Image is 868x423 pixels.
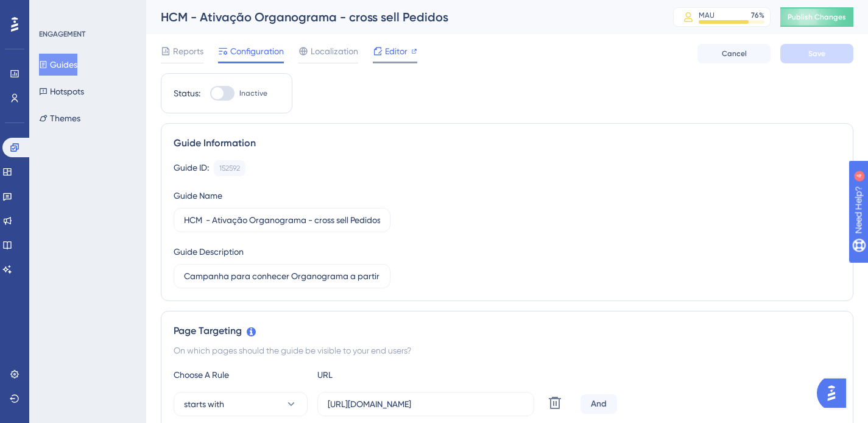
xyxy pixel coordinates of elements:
[174,368,308,382] div: Choose A Rule
[230,44,284,59] span: Configuration
[385,44,408,59] span: Editor
[173,44,203,59] span: Reports
[788,12,846,22] span: Publish Changes
[39,54,77,76] button: Guides
[174,343,841,358] div: On which pages should the guide be visible to your end users?
[311,44,358,59] span: Localization
[39,107,80,129] button: Themes
[239,88,267,98] span: Inactive
[174,188,222,203] div: Guide Name
[174,136,841,151] div: Guide Information
[174,324,841,338] div: Page Targeting
[722,49,747,59] span: Cancel
[751,10,764,20] div: 76 %
[780,44,853,63] button: Save
[85,6,88,16] div: 4
[174,160,209,176] div: Guide ID:
[161,9,643,26] div: HCM - Ativação Organograma - cross sell Pedidos
[817,375,853,411] iframe: UserGuiding AI Assistant Launcher
[39,29,85,39] div: ENGAGEMENT
[699,10,715,20] div: MAU
[580,394,617,414] div: And
[39,80,84,102] button: Hotspots
[780,7,853,27] button: Publish Changes
[184,397,224,411] span: starts with
[174,244,244,259] div: Guide Description
[328,397,524,411] input: yourwebsite.com/path
[184,269,380,283] input: Type your Guide’s Description here
[317,368,451,382] div: URL
[174,392,308,416] button: starts with
[808,49,825,59] span: Save
[219,163,240,173] div: 152592
[697,44,771,63] button: Cancel
[174,86,200,101] div: Status:
[29,3,76,18] span: Need Help?
[184,213,380,227] input: Type your Guide’s Name here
